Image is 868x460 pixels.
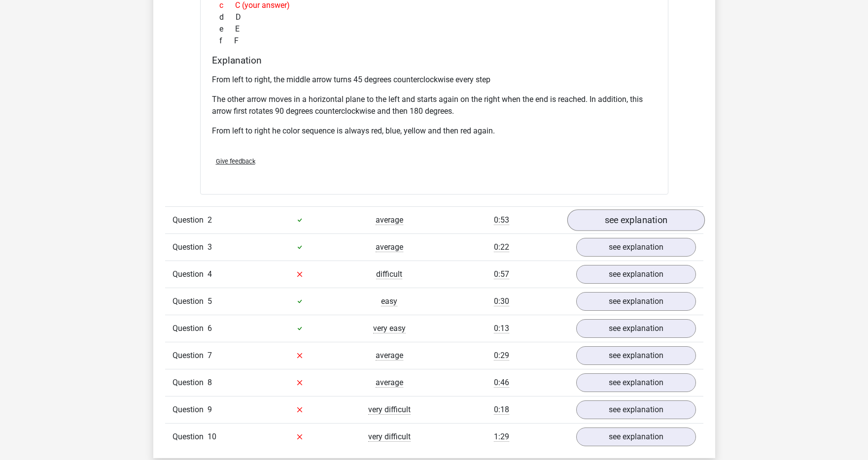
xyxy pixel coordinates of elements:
span: Question [173,431,208,443]
span: Question [173,268,208,280]
div: F [212,35,657,47]
a: see explanation [576,373,696,392]
span: very difficult [368,432,411,442]
h4: Explanation [212,55,657,66]
span: 0:29 [494,351,509,361]
a: see explanation [576,427,696,446]
span: 9 [208,405,212,414]
span: 0:53 [494,215,509,225]
span: 7 [208,351,212,360]
a: see explanation [576,346,696,365]
a: see explanation [567,209,704,231]
span: 0:30 [494,296,509,306]
span: 0:13 [494,324,509,333]
span: average [376,378,403,388]
div: E [212,23,657,35]
span: 5 [208,296,212,306]
span: Question [173,350,208,361]
span: 10 [208,432,216,441]
a: see explanation [576,238,696,257]
span: 4 [208,269,212,279]
span: 0:57 [494,269,509,279]
span: Question [173,296,208,307]
span: Question [173,323,208,334]
a: see explanation [576,265,696,284]
p: From left to right he color sequence is always red, blue, yellow and then red again. [212,125,657,137]
a: see explanation [576,400,696,419]
span: 1:29 [494,432,509,442]
span: 0:18 [494,405,509,415]
span: easy [381,296,397,306]
a: see explanation [576,319,696,338]
span: f [219,35,234,47]
span: 2 [208,215,212,225]
span: Question [173,214,208,226]
span: Give feedback [216,158,255,165]
span: very difficult [368,405,411,415]
span: very easy [373,324,406,333]
span: Question [173,241,208,253]
span: 8 [208,378,212,387]
span: difficult [376,269,402,279]
span: e [219,23,235,35]
span: Question [173,377,208,389]
span: average [376,215,403,225]
p: The other arrow moves in a horizontal plane to the left and starts again on the right when the en... [212,94,657,117]
a: see explanation [576,292,696,311]
span: average [376,242,403,252]
span: 0:46 [494,378,509,388]
span: 6 [208,324,212,333]
span: 0:22 [494,242,509,252]
span: 3 [208,242,212,252]
div: D [212,11,657,23]
span: d [219,11,236,23]
span: Question [173,404,208,416]
p: From left to right, the middle arrow turns 45 degrees counterclockwise every step [212,74,657,86]
span: average [376,351,403,361]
